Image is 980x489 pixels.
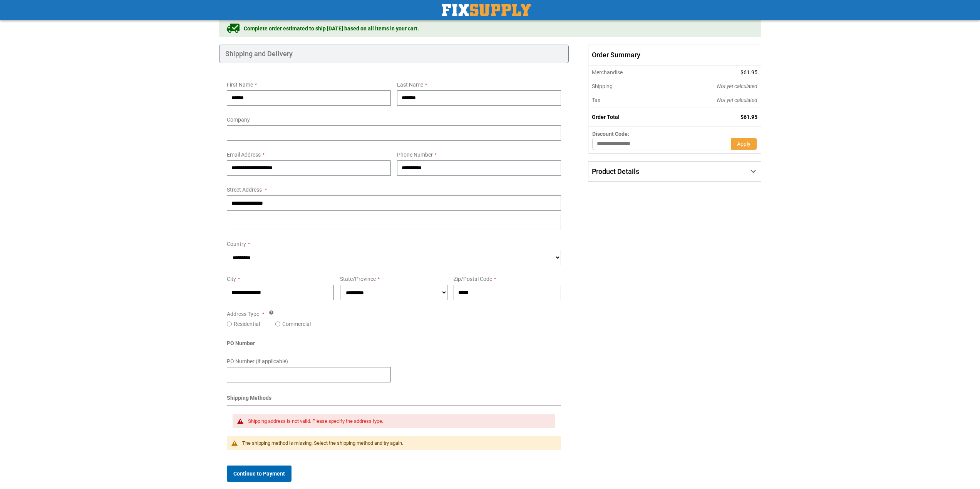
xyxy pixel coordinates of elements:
span: Order Summary [588,45,761,65]
span: Email Address [227,152,261,158]
span: City [227,276,236,282]
span: Shipping [592,83,613,89]
th: Merchandise [588,65,665,79]
span: Street Address [227,187,262,193]
span: Apply [737,141,750,147]
span: State/Province [340,276,376,282]
span: Country [227,241,246,247]
span: Company [227,117,250,123]
label: Residential [234,320,260,328]
span: PO Number (if applicable) [227,358,288,364]
span: First Name [227,82,253,88]
span: Not yet calculated [717,97,757,103]
th: Tax [588,93,665,107]
span: Continue to Payment [233,471,285,477]
div: Shipping and Delivery [219,45,569,63]
div: PO Number [227,339,561,351]
span: Discount Code: [592,131,629,137]
button: Apply [731,138,757,150]
span: $61.95 [740,69,757,75]
span: Address Type [227,311,259,317]
span: Not yet calculated [717,83,757,89]
div: Shipping address is not valid. Please specify the address type. [248,418,548,424]
span: Last Name [397,82,423,88]
span: Zip/Postal Code [454,276,492,282]
strong: Order Total [592,114,620,120]
a: store logo [442,4,531,16]
div: Shipping Methods [227,394,561,406]
span: $61.95 [740,114,757,120]
span: Product Details [592,167,639,175]
span: The shipping method is missing. Select the shipping method and try again. [242,440,403,446]
label: Commercial [282,320,311,328]
img: Fix Industrial Supply [442,4,531,16]
span: Phone Number [397,152,433,158]
span: Complete order estimated to ship [DATE] based on all items in your cart. [244,25,419,32]
button: Continue to Payment [227,466,291,482]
